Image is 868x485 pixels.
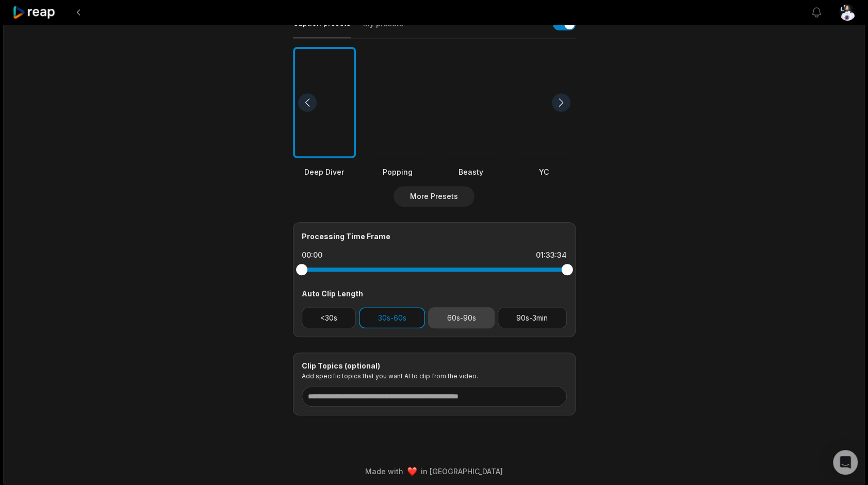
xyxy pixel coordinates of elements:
div: Made with in [GEOGRAPHIC_DATA] [13,466,855,477]
p: Add specific topics that you want AI to clip from the video. [302,372,567,380]
button: 60s-90s [428,307,495,328]
div: YC [513,166,576,177]
div: Popping [366,166,429,177]
div: Beasty [439,166,502,177]
div: 01:33:34 [536,250,567,260]
button: My presets [363,19,403,38]
div: Processing Time Frame [302,231,567,242]
button: Caption presets [293,18,351,38]
div: 00:00 [302,250,322,260]
img: heart emoji [407,467,417,476]
div: Open Intercom Messenger [833,450,858,475]
button: More Presets [394,186,474,207]
button: 30s-60s [359,307,425,328]
div: Auto Clip Length [302,288,567,299]
div: Deep Diver [293,166,356,177]
div: Clip Topics (optional) [302,361,567,371]
button: <30s [302,307,356,328]
button: 90s-3min [498,307,567,328]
